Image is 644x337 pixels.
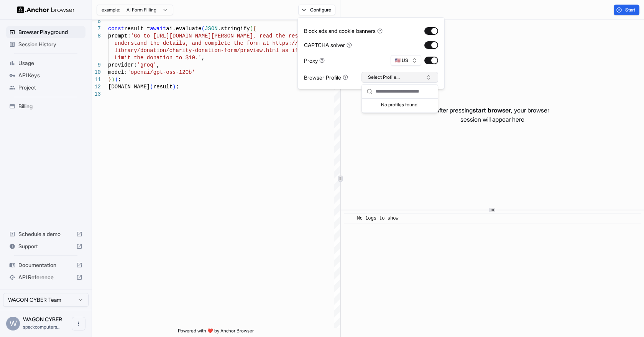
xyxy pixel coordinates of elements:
[150,84,153,90] span: (
[92,91,101,98] div: 13
[6,38,85,50] div: Session History
[156,62,159,68] span: ,
[276,40,356,46] span: ttps://[DOMAIN_NAME][URL]
[115,40,276,46] span: understand the details, and complete the form at h
[92,83,101,91] div: 12
[108,62,137,68] span: provider:
[92,25,101,33] div: 7
[6,69,85,81] div: API Keys
[473,106,511,114] span: start browser
[18,28,82,36] span: Browser Playground
[17,6,75,13] img: Anchor Logo
[362,99,438,112] div: Suggestions
[304,27,383,35] div: Block ads and cookie banners
[253,26,256,32] span: {
[6,271,85,283] div: API Reference
[6,317,20,330] div: W
[18,261,73,269] span: Documentation
[23,316,62,322] span: WAGON CYBER
[202,55,205,61] span: ,
[625,7,636,13] span: Start
[108,33,131,39] span: prompt:
[92,62,101,69] div: 9
[72,317,85,330] button: Open menu
[102,7,120,13] span: example:
[18,243,73,250] span: Support
[304,57,325,65] div: Proxy
[391,55,421,66] button: 🇺🇸 US
[202,26,205,32] span: (
[115,55,202,61] span: Limit the donation to $10.'
[150,26,166,32] span: await
[435,106,549,124] p: After pressing , your browser session will appear here
[6,240,85,252] div: Support
[118,77,121,83] span: ;
[166,26,201,32] span: ai.evaluate
[357,216,399,221] span: No logs to show
[205,26,218,32] span: JSON
[176,84,179,90] span: ;
[6,81,85,94] div: Project
[266,33,311,39] span: ad the resume,
[92,69,101,76] div: 10
[348,215,352,222] span: ​
[115,47,276,54] span: library/donation/charity-donation-form/preview.htm
[6,259,85,271] div: Documentation
[6,228,85,240] div: Schedule a demo
[131,33,266,39] span: 'Go to [URL][DOMAIN_NAME][PERSON_NAME], re
[92,76,101,83] div: 11
[18,84,82,91] span: Project
[362,99,438,109] div: No profiles found.
[18,59,82,67] span: Usage
[18,230,73,238] span: Schedule a demo
[6,26,85,38] div: Browser Playground
[361,72,438,83] button: Select Profile...
[614,5,639,15] button: Start
[250,26,253,32] span: (
[23,324,61,330] span: spackcomputers@gmail.com
[298,5,335,15] button: Configure
[6,100,85,112] div: Billing
[108,69,127,75] span: model:
[304,73,348,81] div: Browser Profile
[153,84,172,90] span: result
[124,26,150,32] span: result =
[111,77,114,83] span: )
[18,103,82,110] span: Billing
[218,26,250,32] span: .stringify
[115,77,118,83] span: )
[108,77,111,83] span: }
[108,84,150,90] span: [DOMAIN_NAME]
[137,62,156,68] span: 'groq'
[108,26,124,32] span: const
[18,274,73,281] span: API Reference
[276,47,343,54] span: l as if you were her.
[178,328,254,337] span: Powered with ❤️ by Anchor Browser
[18,41,82,48] span: Session History
[92,33,101,40] div: 8
[6,57,85,69] div: Usage
[127,69,195,75] span: 'openai/gpt-oss-120b'
[172,84,176,90] span: )
[18,72,82,79] span: API Keys
[304,41,352,49] div: CAPTCHA solver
